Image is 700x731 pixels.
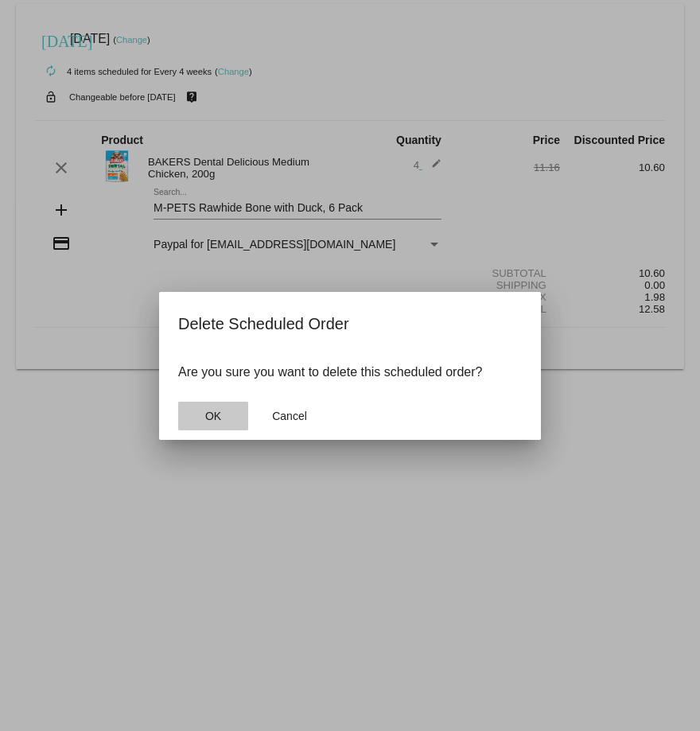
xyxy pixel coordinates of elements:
[178,311,522,336] h2: Delete Scheduled Order
[255,402,325,430] button: Close dialog
[178,365,522,379] p: Are you sure you want to delete this scheduled order?
[178,402,248,430] button: Close dialog
[272,410,307,422] span: Cancel
[205,410,221,422] span: OK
